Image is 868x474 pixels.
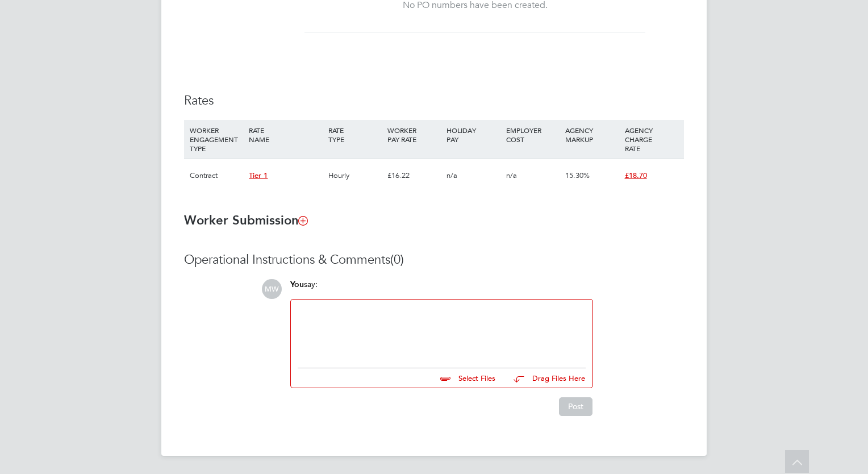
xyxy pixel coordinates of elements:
button: Post [559,397,592,415]
div: say: [290,279,593,299]
span: Tier 1 [249,171,268,180]
div: Hourly [325,159,385,192]
span: MW [262,279,282,299]
span: You [290,280,304,289]
span: 15.30% [565,171,590,180]
div: AGENCY CHARGE RATE [622,120,681,159]
span: n/a [506,171,517,180]
div: EMPLOYER COST [503,120,562,149]
b: Worker Submission [184,213,307,228]
div: RATE NAME [246,120,325,149]
div: WORKER PAY RATE [385,120,444,149]
div: AGENCY MARKUP [562,120,621,149]
div: Contract [187,159,246,192]
span: £18.70 [625,171,647,180]
div: RATE TYPE [325,120,385,149]
button: Drag Files Here [504,367,586,390]
span: (0) [390,252,404,267]
div: HOLIDAY PAY [444,120,503,149]
h3: Operational Instructions & Comments [184,252,684,268]
span: n/a [446,171,457,180]
h3: Rates [184,93,684,109]
div: £16.22 [385,159,444,192]
div: WORKER ENGAGEMENT TYPE [187,120,246,159]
